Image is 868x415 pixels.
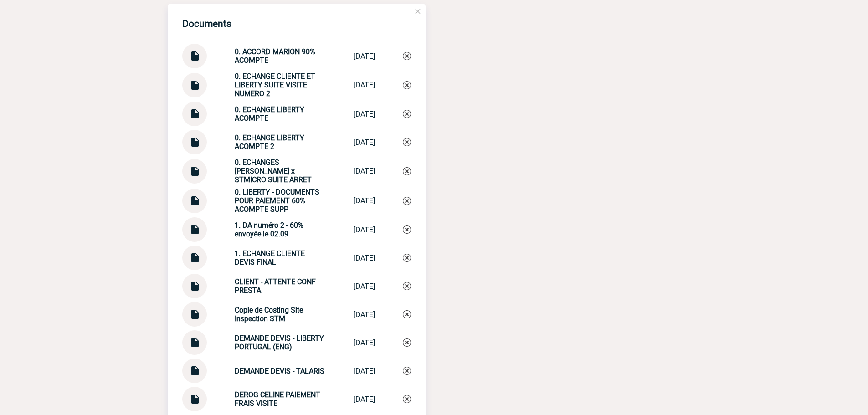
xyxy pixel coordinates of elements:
[235,249,305,266] strong: 1. ECHANGE CLIENTE DEVIS FINAL
[354,52,375,61] div: [DATE]
[235,277,316,295] strong: CLIENT - ATTENTE CONF PRESTA
[354,310,375,319] div: [DATE]
[354,196,375,205] div: [DATE]
[235,72,315,98] strong: 0. ECHANGE CLIENTE ET LIBERTY SUITE VISITE NUMERO 2
[354,138,375,147] div: [DATE]
[354,338,375,347] div: [DATE]
[403,138,411,146] img: Supprimer
[354,225,375,234] div: [DATE]
[403,310,411,318] img: Supprimer
[182,18,231,29] h4: Documents
[235,188,319,214] strong: 0. LIBERTY - DOCUMENTS POUR PAIEMENT 60% ACOMPTE SUPP
[354,367,375,375] div: [DATE]
[235,133,304,151] strong: 0. ECHANGE LIBERTY ACOMPTE 2
[235,367,324,375] strong: DEMANDE DEVIS - TALARIS
[354,254,375,262] div: [DATE]
[235,221,303,238] strong: 1. DA numéro 2 - 60% envoyée le 02.09
[403,225,411,234] img: Supprimer
[235,47,315,65] strong: 0. ACCORD MARION 90% ACOMPTE
[354,282,375,291] div: [DATE]
[235,306,303,323] strong: Copie de Costing Site Inspection STM
[403,395,411,403] img: Supprimer
[235,105,304,123] strong: 0. ECHANGE LIBERTY ACOMPTE
[235,334,324,351] strong: DEMANDE DEVIS - LIBERTY PORTUGAL (ENG)
[403,254,411,262] img: Supprimer
[403,282,411,290] img: Supprimer
[403,338,411,347] img: Supprimer
[403,197,411,205] img: Supprimer
[354,110,375,118] div: [DATE]
[403,367,411,375] img: Supprimer
[354,167,375,175] div: [DATE]
[403,167,411,175] img: Supprimer
[354,81,375,89] div: [DATE]
[403,81,411,89] img: Supprimer
[354,395,375,404] div: [DATE]
[235,158,312,184] strong: 0. ECHANGES [PERSON_NAME] x STMICRO SUITE ARRET
[403,52,411,60] img: Supprimer
[414,7,422,15] img: close.png
[235,390,320,408] strong: DEROG CELINE PAIEMENT FRAIS VISITE
[403,110,411,118] img: Supprimer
